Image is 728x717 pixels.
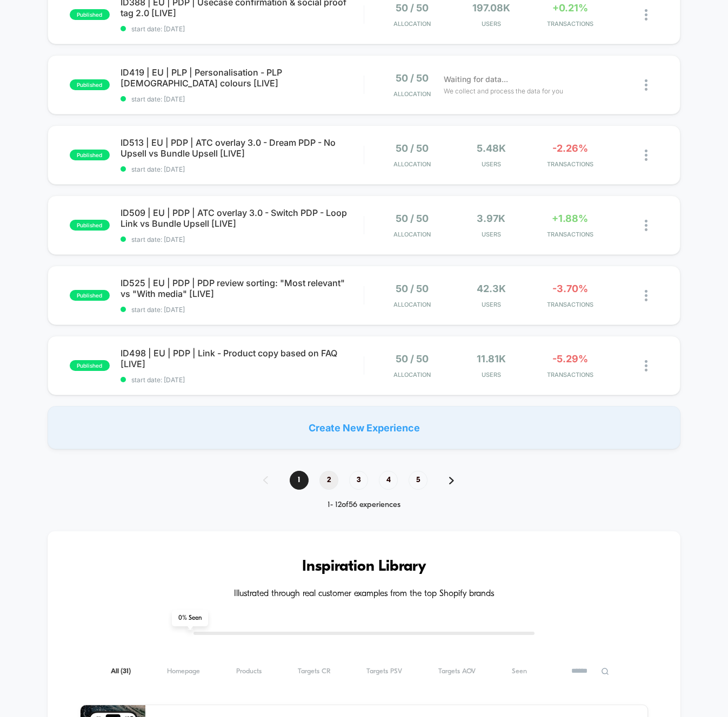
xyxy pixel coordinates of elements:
span: TRANSACTIONS [533,371,607,378]
span: ID419 | EU | PLP | Personalisation - PLP [DEMOGRAPHIC_DATA] colours [LIVE] [121,67,364,89]
span: Targets CR [298,667,331,675]
div: 1 - 12 of 56 experiences [252,500,476,510]
img: close [645,220,647,231]
span: -2.26% [552,143,588,154]
span: ID525 | EU | PDP | PDP review sorting: "Most relevant" vs "With media" [LIVE] [121,278,364,299]
span: Products [236,667,262,675]
span: Allocation [393,231,431,238]
span: We collect and process the data for you [444,86,563,96]
span: Users [454,301,527,308]
span: 11.81k [477,353,506,364]
span: ID509 | EU | PDP | ATC overlay 3.0 - Switch PDP - Loop Link vs Bundle Upsell [LIVE] [121,207,364,229]
span: 42.3k [477,283,506,294]
span: Users [454,231,527,238]
span: published [70,290,110,301]
span: TRANSACTIONS [533,231,607,238]
span: Users [454,20,527,28]
span: start date: [DATE] [121,306,364,314]
span: All [111,667,131,675]
span: 50 / 50 [396,143,429,154]
span: ( 31 ) [121,668,131,675]
span: 5 [409,471,428,490]
span: published [70,220,110,231]
span: 3.97k [477,213,505,224]
span: Waiting for data... [444,73,508,85]
span: 2 [319,471,338,490]
span: start date: [DATE] [121,25,364,33]
span: Homepage [167,667,200,675]
span: 50 / 50 [396,353,429,364]
span: Allocation [393,301,431,308]
span: 0 % Seen [172,610,208,626]
h3: Inspiration Library [80,558,649,576]
span: Targets PSV [366,667,402,675]
span: 50 / 50 [396,213,429,224]
span: Allocation [393,20,431,28]
span: start date: [DATE] [121,376,364,384]
span: start date: [DATE] [121,235,364,243]
span: Allocation [393,160,431,168]
span: ID513 | EU | PDP | ATC overlay 3.0 - Dream PDP - No Upsell vs Bundle Upsell [LIVE] [121,137,364,159]
h4: Illustrated through real customer examples from the top Shopify brands [80,589,649,599]
span: -3.70% [552,283,588,294]
img: close [645,79,647,91]
span: TRANSACTIONS [533,20,607,28]
span: published [70,9,110,20]
span: Allocation [393,371,431,378]
span: +1.88% [552,213,588,224]
div: Create New Experience [48,406,681,449]
span: TRANSACTIONS [533,301,607,308]
span: 50 / 50 [396,72,429,84]
span: Users [454,371,527,378]
span: Seen [512,667,527,675]
span: published [70,360,110,371]
span: ID498 | EU | PDP | Link - Product copy based on FAQ [LIVE] [121,348,364,369]
span: -5.29% [552,353,588,364]
span: TRANSACTIONS [533,160,607,168]
span: 50 / 50 [396,2,429,13]
img: close [645,290,647,301]
span: Targets AOV [438,667,476,675]
img: pagination forward [449,477,454,484]
span: 1 [290,471,309,490]
span: 3 [349,471,368,490]
img: close [645,360,647,371]
span: published [70,79,110,90]
span: 4 [379,471,398,490]
span: 5.48k [477,143,506,154]
span: +0.21% [552,2,588,13]
img: close [645,150,647,161]
span: Allocation [393,90,431,98]
span: 197.08k [472,2,510,13]
span: 50 / 50 [396,283,429,294]
span: start date: [DATE] [121,165,364,173]
img: close [645,9,647,21]
span: Users [454,160,527,168]
span: start date: [DATE] [121,95,364,103]
span: published [70,150,110,160]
